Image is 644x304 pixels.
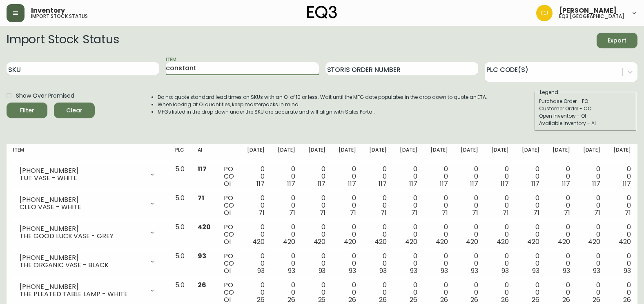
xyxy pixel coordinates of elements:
[20,203,144,211] div: CLEO VASE - WHITE
[424,144,455,162] th: [DATE]
[20,174,144,182] div: TUT VASE - WHITE
[258,208,265,217] span: 71
[224,282,234,304] div: PO CO
[308,194,326,217] div: 0 0
[400,165,417,188] div: 0 0
[20,254,144,262] div: [PHONE_NUMBER]
[553,224,570,246] div: 0 0
[607,144,637,162] th: [DATE]
[400,224,417,246] div: 0 0
[472,208,478,217] span: 71
[430,165,448,188] div: 0 0
[224,165,234,188] div: PO CO
[588,237,600,246] span: 420
[400,253,417,275] div: 0 0
[20,232,144,240] div: THE GOOD LUCK VASE - GREY
[442,208,448,217] span: 71
[339,282,356,304] div: 0 0
[278,282,295,304] div: 0 0
[348,179,356,188] span: 117
[158,94,488,101] li: Do not quote standard lead times on SKUs with an OI of 10 or less. Wait until the MFG date popula...
[344,237,356,246] span: 420
[522,165,539,188] div: 0 0
[623,179,631,188] span: 117
[369,253,387,275] div: 0 0
[405,237,417,246] span: 420
[332,144,363,162] th: [DATE]
[625,208,631,217] span: 71
[158,108,488,116] li: MFGs listed in the drop down under the SKU are accurate and will align with Sales Portal.
[224,224,234,246] div: PO CO
[20,291,144,298] div: THE PLEATED TABLE LAMP - WHITE
[501,179,509,188] span: 117
[558,237,570,246] span: 420
[198,222,211,232] span: 420
[349,266,356,275] span: 93
[7,144,169,162] th: Item
[288,266,295,275] span: 93
[198,280,206,290] span: 26
[169,191,191,220] td: 5.0
[363,144,393,162] th: [DATE]
[461,194,478,217] div: 0 0
[224,266,231,275] span: OI
[539,112,632,120] div: Open Inventory - OI
[491,165,509,188] div: 0 0
[369,194,387,217] div: 0 0
[577,144,607,162] th: [DATE]
[539,98,632,105] div: Purchase Order - PO
[16,92,74,100] span: Show Over Promised
[381,208,387,217] span: 71
[624,266,631,275] span: 93
[393,144,424,162] th: [DATE]
[613,253,631,275] div: 0 0
[278,165,295,188] div: 0 0
[594,208,600,217] span: 71
[522,253,539,275] div: 0 0
[20,262,144,269] div: THE ORGANIC VASE - BLACK
[224,208,231,217] span: OI
[491,253,509,275] div: 0 0
[13,224,162,241] div: [PHONE_NUMBER]THE GOOD LUCK VASE - GREY
[247,194,265,217] div: 0 0
[532,266,539,275] span: 93
[247,165,265,188] div: 0 0
[369,165,387,188] div: 0 0
[379,266,387,275] span: 93
[169,162,191,191] td: 5.0
[369,282,387,304] div: 0 0
[350,208,356,217] span: 71
[440,179,448,188] span: 117
[241,144,271,162] th: [DATE]
[613,194,631,217] div: 0 0
[287,179,295,188] span: 117
[563,266,570,275] span: 93
[400,282,417,304] div: 0 0
[527,237,539,246] span: 420
[158,101,488,108] li: When looking at OI quantities, keep masterpacks in mind.
[515,144,546,162] th: [DATE]
[559,7,617,14] span: [PERSON_NAME]
[559,14,624,19] h5: eq3 [GEOGRAPHIC_DATA]
[441,266,448,275] span: 93
[400,194,417,217] div: 0 0
[31,14,88,19] h5: import stock status
[31,7,65,14] span: Inventory
[470,179,478,188] span: 117
[319,266,326,275] span: 93
[471,266,478,275] span: 93
[252,237,265,246] span: 420
[410,266,417,275] span: 93
[461,224,478,246] div: 0 0
[20,283,144,291] div: [PHONE_NUMBER]
[60,105,88,116] span: Clear
[169,220,191,249] td: 5.0
[553,165,570,188] div: 0 0
[613,282,631,304] div: 0 0
[20,196,144,203] div: [PHONE_NUMBER]
[583,224,601,246] div: 0 0
[308,165,326,188] div: 0 0
[271,144,302,162] th: [DATE]
[497,237,509,246] span: 420
[553,282,570,304] div: 0 0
